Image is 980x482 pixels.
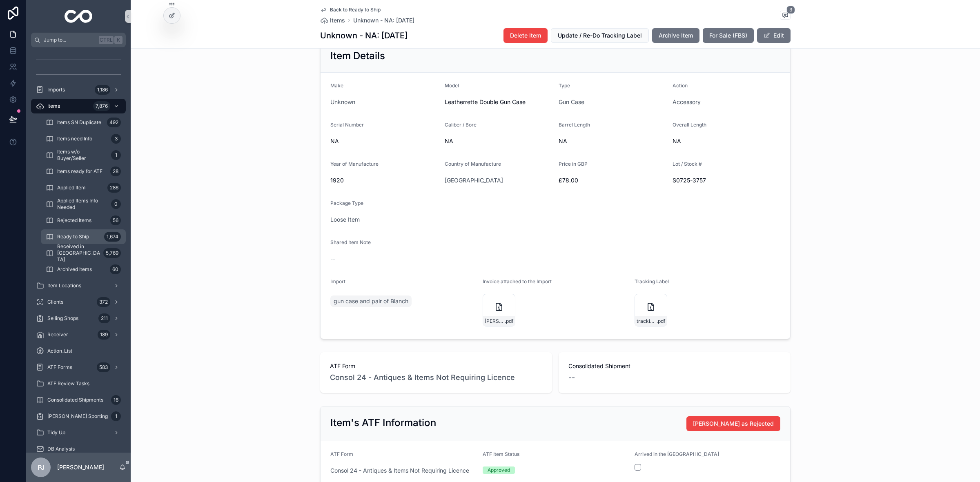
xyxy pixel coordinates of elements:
div: 5,769 [103,248,121,258]
div: scrollable content [26,47,131,453]
a: Items ready for ATF28 [41,164,126,179]
span: Model [445,82,459,89]
div: 492 [107,118,121,127]
span: [PERSON_NAME] as Rejected [693,420,774,428]
span: Archived Items [57,266,92,273]
span: Country of Manufacture [445,161,501,167]
div: 583 [97,362,110,372]
span: Lot / Stock # [673,161,702,167]
span: Rejected Items [57,217,91,224]
h2: Item's ATF Information [330,416,436,429]
span: Items ready for ATF [57,168,102,175]
a: [GEOGRAPHIC_DATA] [445,176,503,184]
span: Delete Item [510,31,541,40]
span: Items SN Duplicate [57,119,101,126]
div: 1 [111,150,121,160]
a: Loose Item [330,215,360,224]
button: Jump to...CtrlK [31,33,126,47]
span: Items w/o Buyer/Seller [57,149,108,162]
span: NA [559,137,666,145]
a: ATF Review Tasks [31,376,126,391]
span: Price in GBP [559,161,588,167]
span: Ctrl [99,36,114,44]
span: Shared Item Note [330,239,371,245]
a: Consol 24 - Antiques & Items Not Requiring Licence [330,466,469,475]
span: Receiver [47,331,68,338]
span: Unknown - NA: [DATE] [353,16,414,24]
div: 189 [98,330,110,340]
span: [PERSON_NAME]-72243 [485,318,505,324]
a: Items [320,16,345,24]
span: Tracking Label [635,278,669,284]
span: tracking_label [637,318,657,324]
a: ATF Forms583 [31,360,126,375]
span: Arrived in the [GEOGRAPHIC_DATA] [635,451,719,457]
div: 28 [110,167,121,176]
div: 3 [111,134,121,144]
span: Ready to Ship [57,233,89,240]
span: ATF Forms [47,364,72,371]
button: Archive Item [652,28,699,43]
a: Applied Item286 [41,180,126,195]
div: 7,876 [93,101,110,111]
div: 1 [111,411,121,421]
a: Accessory [673,98,701,106]
span: ATF Form [330,451,353,457]
a: Rejected Items56 [41,213,126,228]
span: Serial Number [330,122,364,128]
div: 211 [98,313,110,323]
span: Tidy Up [47,429,65,436]
span: Clients [47,299,63,305]
span: Consolidated Shipments [47,397,103,403]
h1: Unknown - NA: [DATE] [320,30,408,41]
img: App logo [65,10,93,23]
span: -- [330,255,335,263]
span: Update / Re-Do Tracking Label [558,31,642,40]
span: Leatherrette Double Gun Case [445,98,552,106]
span: 1920 [330,176,438,184]
span: .pdf [505,318,513,324]
a: Items7,876 [31,99,126,113]
a: Items w/o Buyer/Seller1 [41,148,126,162]
span: Applied Items Info Needed [57,198,108,211]
a: Imports1,186 [31,82,126,97]
span: K [115,37,122,43]
span: Item Locations [47,282,81,289]
a: Ready to Ship1,674 [41,229,126,244]
h2: Item Details [330,49,385,62]
span: Make [330,82,343,89]
a: [PERSON_NAME] Sporting1 [31,409,126,424]
a: Receiver189 [31,327,126,342]
a: Applied Items Info Needed0 [41,197,126,211]
span: NA [673,137,780,145]
a: Selling Shops211 [31,311,126,326]
span: NA [445,137,552,145]
a: Back to Ready to Ship [320,7,381,13]
a: gun case and pair of Blanch [330,295,412,307]
span: ATF Item Status [483,451,519,457]
span: ATF Form [330,362,542,370]
span: PJ [38,462,45,472]
div: 286 [107,183,121,193]
span: 3 [786,6,795,14]
span: Archive Item [659,31,693,40]
span: Applied Item [57,184,86,191]
a: Unknown [330,98,355,106]
span: Import [330,278,345,284]
a: Received in [GEOGRAPHIC_DATA]5,769 [41,246,126,260]
span: £78.00 [559,176,666,184]
span: ATF Review Tasks [47,380,89,387]
span: Consol 24 - Antiques & Items Not Requiring Licence [330,372,515,383]
span: DB Analysis [47,446,75,452]
a: Action_List [31,344,126,358]
span: Received in [GEOGRAPHIC_DATA] [57,243,100,263]
a: Consolidated Shipments16 [31,393,126,407]
div: 56 [110,215,121,225]
a: Gun Case [559,98,584,106]
div: 372 [97,297,110,307]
